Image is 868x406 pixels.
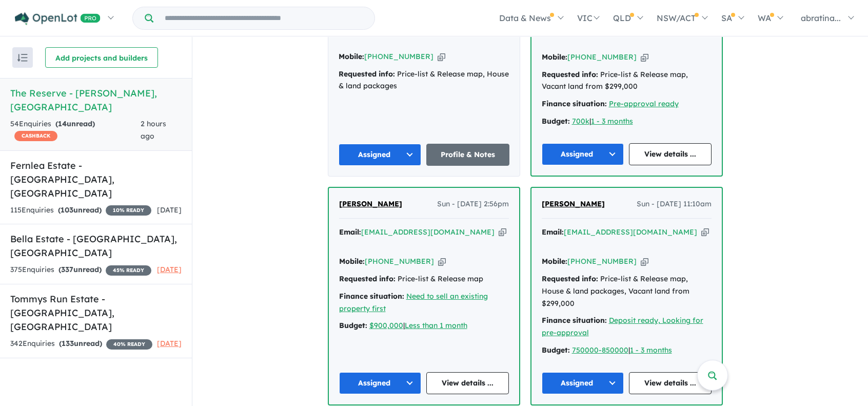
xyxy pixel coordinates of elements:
[609,99,679,108] a: Pre-approval ready
[542,257,567,266] strong: Mobile:
[61,265,73,274] span: 337
[437,198,509,210] span: Sun - [DATE] 2:56pm
[339,273,509,285] div: Price-list & Release map
[10,292,182,334] h5: Tommys Run Estate - [GEOGRAPHIC_DATA] , [GEOGRAPHIC_DATA]
[58,205,102,215] strong: ( unread)
[542,199,605,208] span: [PERSON_NAME]
[637,198,712,210] span: Sun - [DATE] 11:10am
[14,131,57,141] span: CASHBACK
[542,70,598,79] strong: Requested info:
[542,345,570,355] strong: Budget:
[542,274,598,283] strong: Requested info:
[157,339,182,348] span: [DATE]
[10,159,182,200] h5: Fernlea Estate - [GEOGRAPHIC_DATA] , [GEOGRAPHIC_DATA]
[405,321,467,330] a: Less than 1 month
[630,345,672,355] a: 1 - 3 months
[629,372,712,394] a: View details ...
[572,345,628,355] a: 750000-850000
[106,339,152,350] span: 40 % READY
[45,47,158,68] button: Add projects and builders
[438,51,445,62] button: Copy
[157,205,182,215] span: [DATE]
[542,316,703,337] a: Deposit ready, Looking for pre-approval
[339,257,365,266] strong: Mobile:
[629,143,712,165] a: View details ...
[157,265,182,274] span: [DATE]
[339,69,395,79] strong: Requested info:
[155,7,372,29] input: Try estate name, suburb, builder or developer
[438,256,446,267] button: Copy
[567,257,637,266] a: [PHONE_NUMBER]
[542,227,564,237] strong: Email:
[62,339,74,348] span: 133
[542,99,607,108] strong: Finance situation:
[567,52,637,62] a: [PHONE_NUMBER]
[542,115,712,128] div: |
[542,316,607,325] strong: Finance situation:
[339,52,364,61] strong: Mobile:
[564,227,697,237] a: [EMAIL_ADDRESS][DOMAIN_NAME]
[339,372,422,394] button: Assigned
[17,54,28,62] img: sort.svg
[58,265,102,274] strong: ( unread)
[339,199,402,208] span: [PERSON_NAME]
[591,117,633,126] a: 1 - 3 months
[339,274,396,283] strong: Requested info:
[141,119,166,141] span: 2 hours ago
[106,205,151,216] span: 10 % READY
[369,321,403,330] a: $900,000
[426,144,509,166] a: Profile & Notes
[339,321,367,330] strong: Budget:
[499,227,506,238] button: Copy
[10,338,152,350] div: 342 Enquir ies
[10,204,151,217] div: 115 Enquir ies
[339,227,361,237] strong: Email:
[542,117,570,126] strong: Budget:
[365,257,434,266] a: [PHONE_NUMBER]
[542,198,605,210] a: [PERSON_NAME]
[701,227,709,238] button: Copy
[339,68,509,93] div: Price-list & Release map, House & land packages
[339,292,404,301] strong: Finance situation:
[361,227,495,237] a: [EMAIL_ADDRESS][DOMAIN_NAME]
[15,12,101,25] img: Openlot PRO Logo White
[10,232,182,260] h5: Bella Estate - [GEOGRAPHIC_DATA] , [GEOGRAPHIC_DATA]
[59,339,102,348] strong: ( unread)
[339,198,402,210] a: [PERSON_NAME]
[542,69,712,93] div: Price-list & Release map, Vacant land from $299,000
[542,372,624,394] button: Assigned
[641,52,648,63] button: Copy
[542,273,712,310] div: Price-list & Release map, House & land packages, Vacant land from $299,000
[339,292,488,313] a: Need to sell an existing property first
[10,118,141,143] div: 54 Enquir ies
[542,143,624,165] button: Assigned
[10,86,182,114] h5: The Reserve - [PERSON_NAME] , [GEOGRAPHIC_DATA]
[801,13,841,23] span: abratina...
[542,344,712,357] div: |
[58,119,67,128] span: 14
[339,320,509,332] div: |
[61,205,73,215] span: 103
[55,119,95,128] strong: ( unread)
[364,52,433,61] a: [PHONE_NUMBER]
[10,264,151,276] div: 375 Enquir ies
[572,117,589,126] a: 700k
[542,52,567,62] strong: Mobile:
[106,265,151,276] span: 45 % READY
[641,256,648,267] button: Copy
[426,372,509,394] a: View details ...
[339,144,422,166] button: Assigned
